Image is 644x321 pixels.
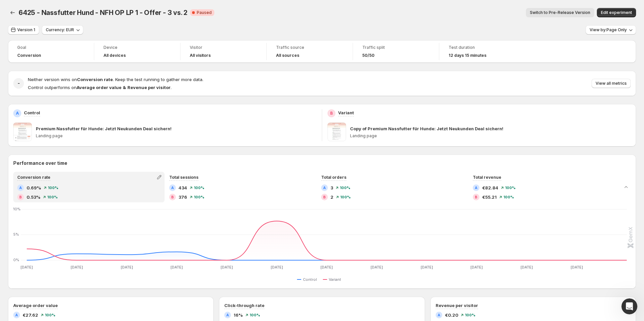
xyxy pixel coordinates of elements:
text: 5% [13,232,19,237]
span: €82.84 [482,184,498,191]
div: It seems like we are able to go back to gemx again and start testing [29,58,122,71]
span: Currency: EUR [46,27,74,33]
button: Upload attachment [32,218,37,223]
div: Michael says… [5,54,127,76]
button: Edit experiment [597,8,636,17]
h2: A [475,186,477,190]
button: View all metrics [592,79,631,88]
button: Version 1 [8,25,39,35]
h1: [PERSON_NAME] [32,3,75,8]
span: 50/50 [362,53,375,58]
text: [DATE] [221,265,233,269]
span: 2 [330,194,333,200]
span: Switch to Pre-Release Version [530,10,590,15]
a: Test duration12 days 15 minutes [449,44,516,59]
b: Artjom, [15,17,35,22]
p: Copy of Premium Nassfutter für Hunde: Jetzt Neukunden Deal sichern! [350,125,503,132]
span: 100 % [340,195,351,199]
span: Traffic split [362,45,430,50]
span: 100 % [505,186,516,190]
h3: Revenue per visitor [436,302,478,309]
h2: A [19,186,22,190]
div: I was trying to create a new experiment [29,80,122,93]
button: Home [104,3,116,15]
span: Neither version wins on . Keep the test running to gather more data. [28,77,203,82]
div: Michael says… [5,168,127,190]
a: Traffic sourceAll sources [276,44,343,59]
button: Emoji picker [10,218,16,223]
span: Visitor [190,45,257,50]
span: €55.21 [482,194,497,200]
span: €27.62 [23,312,38,318]
div: I was trying to create a new experiment [24,76,127,97]
button: Start recording [42,218,47,223]
button: Currency: EUR [42,25,83,35]
div: Hi [PERSON_NAME], no nworries [42,39,127,54]
h4: All devices [104,53,126,58]
text: [DATE] [121,265,133,269]
a: VisitorAll visitors [190,44,257,59]
div: But it says this page is already beeing used in another experiment [29,172,122,185]
span: 376 [179,194,187,200]
p: Landing page [36,133,317,139]
span: 100 % [250,313,260,317]
button: Control [297,275,320,283]
button: Collapse chart [621,182,631,192]
span: View by: Page Only [590,27,627,33]
text: [DATE] [571,265,583,269]
button: go back [4,3,17,15]
div: HiArtjom,I apologize for response you lately, How can I help you [DATE]! [5,13,109,34]
span: Edit experiment [601,10,632,15]
h2: A [438,313,440,317]
img: Copy of Premium Nassfutter für Hunde: Jetzt Neukunden Deal sichern! [327,123,346,141]
div: Antony says… [5,13,127,39]
h4: All visitors [190,53,211,58]
h3: Average order value [13,302,58,309]
span: Control outperforms on . [28,85,172,90]
p: Active [32,8,45,15]
strong: Average order value [77,85,121,90]
span: 0.53% [27,194,40,200]
h2: B [19,195,22,199]
div: It seems like we are able to go back to gemx again and start testing [24,54,127,75]
text: [DATE] [21,265,33,269]
span: Device [104,45,171,50]
span: Total sessions [169,175,198,180]
text: [DATE] [271,265,283,269]
span: 3 [330,184,333,191]
h2: B [171,195,174,199]
h2: A [171,186,174,190]
h2: A [226,313,229,317]
a: GoalConversion [17,44,85,59]
span: Control [303,277,317,282]
text: 10% [13,207,21,211]
span: 100 % [45,313,55,317]
h2: B [330,111,333,116]
span: 12 days 15 minutes [449,53,486,58]
span: 434 [179,184,187,191]
button: Gif picker [21,218,26,223]
div: Hi [PERSON_NAME], no nworries [47,43,122,50]
span: 100 % [194,186,204,190]
span: Total orders [321,175,346,180]
h2: A [15,313,18,317]
button: Back [8,8,17,17]
strong: Conversion rate [77,77,113,82]
span: Traffic source [276,45,343,50]
h2: - [18,80,20,87]
strong: & [123,85,126,90]
span: Conversion rate [17,175,50,180]
h2: A [323,186,326,190]
span: Test duration [449,45,516,50]
span: Goal [17,45,85,50]
span: 100 % [194,195,204,199]
div: Michael says… [5,39,127,54]
text: 0% [13,258,19,262]
div: Enable microphone access in your browser settings to use Voice Notes. [3,189,119,214]
img: Premium Nassfutter für Hunde: Jetzt Neukunden Deal sichern! [13,123,32,141]
text: [DATE] [71,265,83,269]
div: Hi I apologize for response you lately, How can I help you [DATE]! [11,17,104,30]
span: 16% [234,312,243,318]
a: Traffic split50/50 [362,44,430,59]
span: Paused [197,10,212,15]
